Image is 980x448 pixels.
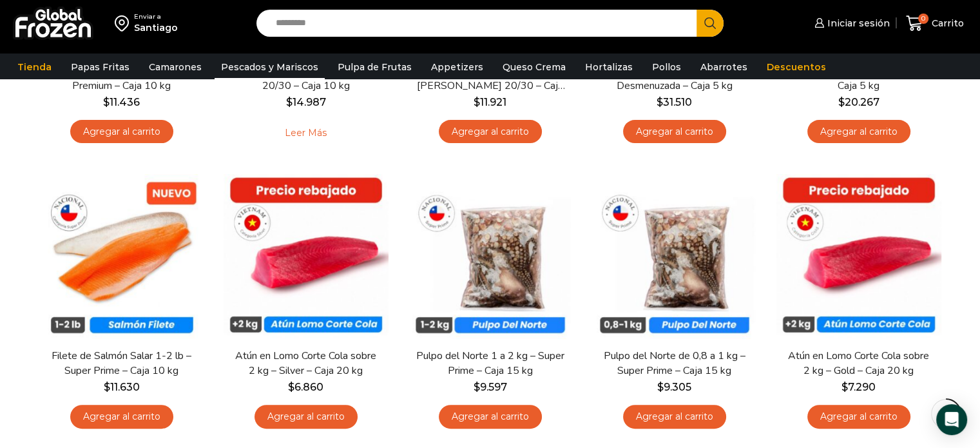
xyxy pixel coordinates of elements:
bdi: 11.436 [103,96,140,108]
a: Camarones [142,55,208,79]
button: Search button [697,10,724,37]
span: $ [288,381,294,393]
a: Tienda [11,55,58,79]
bdi: 7.290 [841,381,876,393]
a: Abarrotes [694,55,754,79]
span: $ [657,96,663,108]
a: Pulpo del Norte 1 a 2 kg – Super Prime – Caja 15 kg [416,349,564,378]
a: Agregar al carrito: “Atún en Lomo Corte Cola sobre 2 kg - Gold – Caja 20 kg” [807,405,910,429]
span: 0 [918,14,928,24]
a: Appetizers [425,55,490,79]
div: Enviar a [134,12,178,21]
a: Leé más sobre “Ostiones Tallo Coral Peruano 20/30 - Caja 10 kg” [265,120,347,147]
a: Filete de Salmón Salar 1-2 lb – Super Prime – Caja 10 kg [47,349,195,378]
span: Carrito [928,17,964,30]
a: Papas Fritas [64,55,136,79]
a: Agregar al carrito: “Atún en Lomo Corte Cola sobre 2 kg - Silver - Caja 20 kg” [255,405,358,429]
span: $ [838,96,845,108]
a: Pollos [646,55,687,79]
bdi: 11.921 [474,96,506,108]
a: Hortalizas [579,55,639,79]
span: $ [841,381,848,393]
a: Agregar al carrito: “Filete de Salmón Coho 2-3 lb - Premium - Caja 10 kg” [70,120,173,144]
a: Agregar al carrito: “Filete de Salmón Salar 1-2 lb - Super Prime - Caja 10 kg” [70,405,173,429]
a: Agregar al carrito: “Ostiones Media Concha Peruano 20/30 - Caja 10 kg” [439,120,542,144]
a: 0 Carrito [903,8,967,39]
a: Queso Crema [496,55,572,79]
span: $ [474,381,480,393]
bdi: 6.860 [288,381,323,393]
bdi: 9.305 [657,381,691,393]
a: Agregar al carrito: “Pulpo del Norte de 0,8 a 1 kg - Super Prime - Caja 15 kg” [623,405,726,429]
bdi: 14.987 [286,96,326,108]
span: $ [286,96,293,108]
div: Open Intercom Messenger [936,404,967,435]
a: Agregar al carrito: “Pinza de Jaiba Jumbo - Caja 5 kg” [807,120,910,144]
a: Iniciar sesión [811,10,890,36]
span: $ [103,96,110,108]
span: $ [474,96,480,108]
a: Pulpa de Frutas [331,55,418,79]
bdi: 9.597 [474,381,507,393]
div: Santiago [134,21,178,34]
bdi: 11.630 [104,381,140,393]
a: Atún en Lomo Corte Cola sobre 2 kg – Gold – Caja 20 kg [784,349,932,378]
a: Descuentos [760,55,832,79]
span: $ [104,381,110,393]
bdi: 31.510 [657,96,692,108]
span: $ [657,381,664,393]
a: Agregar al carrito: “Carne de Centolla Cocida y Desmenuzada - Caja 5 kg” [623,120,726,144]
a: Agregar al carrito: “Pulpo del Norte 1 a 2 kg - Super Prime - Caja 15 kg” [439,405,542,429]
span: Iniciar sesión [824,17,890,30]
a: Pulpo del Norte de 0,8 a 1 kg – Super Prime – Caja 15 kg [600,349,748,378]
img: address-field-icon.svg [115,12,134,34]
a: Atún en Lomo Corte Cola sobre 2 kg – Silver – Caja 20 kg [231,349,380,378]
a: Pescados y Mariscos [215,55,325,79]
bdi: 20.267 [838,96,879,108]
